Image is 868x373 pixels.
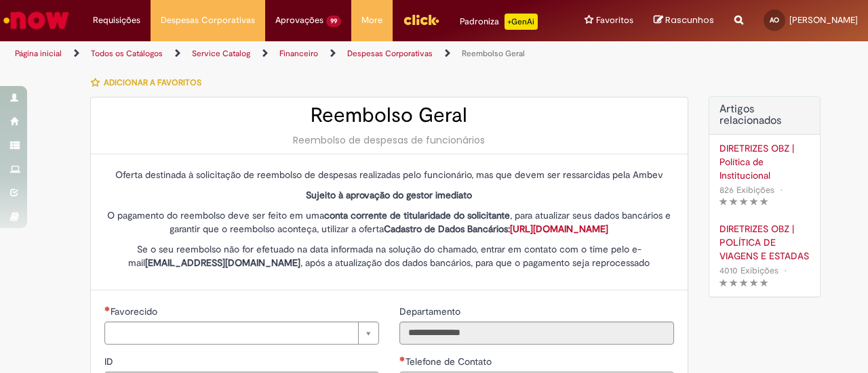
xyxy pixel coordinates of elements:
[510,223,608,235] a: [URL][DOMAIN_NAME]
[1,7,71,34] img: ServiceNow
[777,181,785,199] span: •
[399,305,463,318] label: Somente leitura - Departamento
[91,48,163,59] a: Todos os Catálogos
[361,14,382,27] span: More
[326,16,341,27] span: 99
[719,104,810,127] h3: Artigos relacionados
[93,14,140,27] span: Requisições
[10,41,568,66] ul: Trilhas de página
[104,209,674,236] p: O pagamento do reembolso deve ser feito em uma , para atualizar seus dados bancários e garantir q...
[399,305,463,317] span: Somente leitura - Departamento
[104,133,674,147] div: Reembolso de despesas de funcionários
[104,355,116,368] span: Somente leitura - ID
[192,48,250,59] a: Service Catalog
[104,104,674,127] h2: Reembolso Geral
[654,14,714,27] a: Rascunhos
[90,68,209,97] button: Adicionar a Favoritos
[104,306,111,311] span: Necessários
[505,14,538,30] p: +GenAi
[145,257,300,269] strong: [EMAIL_ADDRESS][DOMAIN_NAME]
[15,48,62,59] a: Página inicial
[399,356,406,361] span: Obrigatório Preenchido
[719,141,810,182] a: DIRETRIZES OBZ | Política de Institucional
[596,14,633,27] span: Favoritos
[104,77,201,88] span: Adicionar a Favoritos
[462,48,525,59] a: Reembolso Geral
[275,14,323,27] span: Aprovações
[399,322,674,345] input: Departamento
[719,265,778,276] span: 4010 Exibições
[104,168,674,181] p: Oferta destinada à solicitação de reembolso de despesas realizadas pelo funcionário, mas que deve...
[403,9,439,30] img: click_logo_yellow_360x200.png
[104,322,379,345] a: Limpar campo Favorecido
[279,48,318,59] a: Financeiro
[161,14,255,27] span: Despesas Corporativas
[406,355,494,368] span: Telefone de Contato
[324,209,510,221] strong: conta corrente de titularidade do solicitante
[384,223,608,235] strong: Cadastro de Dados Bancários:
[719,222,810,263] a: DIRETRIZES OBZ | POLÍTICA DE VIAGENS E ESTADAS
[104,242,674,269] p: Se o seu reembolso não for efetuado na data informada na solução do chamado, entrar em contato co...
[781,261,789,280] span: •
[719,184,774,196] span: 826 Exibições
[665,14,714,26] span: Rascunhos
[770,16,779,24] span: AO
[111,305,160,317] span: Necessários - Favorecido
[460,14,538,30] div: Padroniza
[104,355,116,368] label: Somente leitura - ID
[789,14,858,26] span: [PERSON_NAME]
[306,189,472,201] strong: Sujeito à aprovação do gestor imediato
[347,48,433,59] a: Despesas Corporativas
